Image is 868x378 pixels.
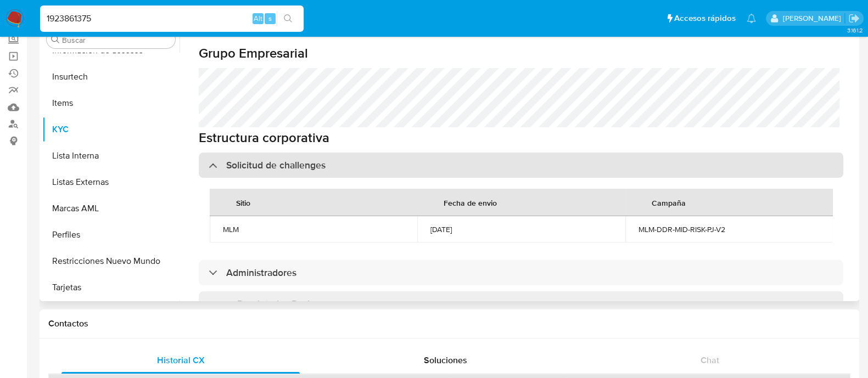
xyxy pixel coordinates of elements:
h6: Estructura corporativa [199,129,843,146]
input: Buscar usuario o caso... [40,12,304,26]
h3: Administradores [226,267,296,279]
input: Buscar [62,35,171,45]
button: Perfiles [42,222,180,248]
button: Marcas AML [42,195,180,222]
span: Chat [701,354,719,366]
span: s [268,13,272,24]
button: Tarjetas [42,274,180,301]
a: Salir [848,13,860,24]
h1: Contactos [48,318,850,329]
div: Campaña [639,189,699,216]
span: 3.161.2 [847,26,863,35]
button: KYC [42,116,180,143]
div: Administradores [199,260,843,285]
div: MLM-DDR-MID-RISK-PJ-V2 [639,224,820,234]
div: [DATE] [430,224,612,234]
button: Items [42,90,180,116]
h1: Grupo Empresarial [199,45,843,61]
button: Restricciones Nuevo Mundo [42,248,180,274]
div: Fecha de envio [430,189,510,216]
span: Historial CX [157,354,205,366]
button: Lista Interna [42,143,180,169]
div: MLM [223,224,404,234]
button: Listas Externas [42,169,180,195]
h3: Solicitud de challenges [226,159,326,171]
div: Sitio [223,189,264,216]
button: Buscar [51,35,60,44]
p: anamaria.arriagasanchez@mercadolibre.com.mx [782,13,844,24]
button: Insurtech [42,64,180,90]
h3: Propietarios Reales [237,298,320,310]
span: Alt [254,13,262,24]
a: Notificaciones [747,14,756,23]
div: Propietarios Reales [199,291,843,327]
span: Soluciones [424,354,467,366]
button: search-icon [277,11,299,26]
span: Accesos rápidos [674,13,736,24]
div: Solicitud de challenges [199,153,843,178]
